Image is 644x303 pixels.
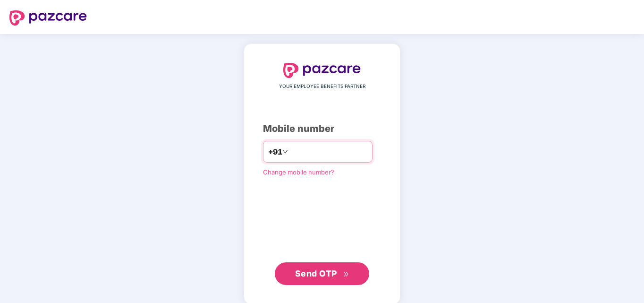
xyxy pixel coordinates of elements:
[275,262,369,285] button: Send OTPdouble-right
[263,168,334,176] a: Change mobile number?
[9,10,87,26] img: logo
[263,121,381,136] div: Mobile number
[268,146,282,158] span: +91
[279,83,365,90] span: YOUR EMPLOYEE BENEFITS PARTNER
[343,271,349,277] span: double-right
[282,149,288,155] span: down
[283,63,361,78] img: logo
[295,268,337,278] span: Send OTP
